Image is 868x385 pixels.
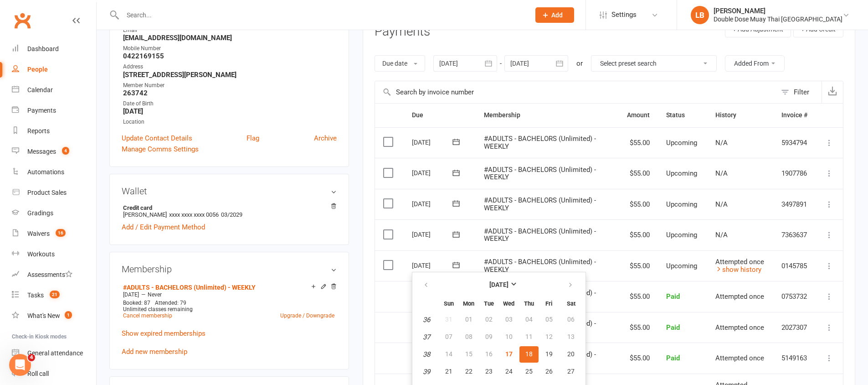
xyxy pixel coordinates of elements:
small: Thursday [524,300,534,307]
td: $55.00 [619,281,658,312]
a: People [12,59,96,80]
iframe: Intercom live chat [9,354,31,376]
button: 26 [539,364,559,380]
span: Booked: 87 [123,300,150,306]
span: #ADULTS - BACHELORS (Unlimited) - WEEKLY [484,135,596,151]
div: or [576,58,583,69]
td: $55.00 [619,343,658,374]
span: 21 [50,291,60,298]
td: $55.00 [619,158,658,189]
a: Waivers 16 [12,224,96,244]
strong: [STREET_ADDRESS][PERSON_NAME] [123,71,337,79]
td: $55.00 [619,250,658,281]
small: Tuesday [484,300,494,307]
span: 23 [485,368,493,375]
span: Paid [666,292,680,301]
a: Product Sales [12,182,96,203]
button: 23 [479,364,498,380]
div: Calendar [27,86,53,94]
td: 5934794 [773,127,816,158]
a: Dashboard [12,39,96,59]
span: [DATE] [123,291,139,298]
a: General attendance kiosk mode [12,343,96,364]
button: 18 [519,346,539,363]
div: Roll call [27,370,49,377]
small: Saturday [567,300,575,307]
th: Due [404,104,476,127]
a: Archive [314,133,337,144]
div: Location [123,118,337,126]
a: Roll call [12,364,96,384]
div: [PERSON_NAME] [714,7,842,15]
span: 21 [445,368,452,375]
div: [DATE] [412,166,454,180]
span: Settings [611,5,637,25]
span: N/A [715,169,728,177]
span: Never [148,291,162,298]
span: xxxx xxxx xxxx 0056 [169,211,219,218]
span: Paid [666,323,680,332]
small: Monday [463,300,474,307]
li: [PERSON_NAME] [122,203,337,219]
span: 17 [505,350,513,358]
div: General attendance [27,349,83,357]
div: People [27,66,48,73]
strong: 0422169155 [123,52,337,60]
strong: [EMAIL_ADDRESS][DOMAIN_NAME] [123,34,337,42]
h3: Membership [122,264,337,274]
div: Messages [27,148,56,155]
span: 18 [525,350,533,358]
div: Assessments [27,271,72,278]
span: #ADULTS - BACHELORS (Unlimited) - WEEKLY [484,258,596,274]
small: Friday [545,300,552,307]
div: Product Sales [27,189,67,196]
div: Gradings [27,209,53,217]
div: Filter [794,87,809,98]
small: Wednesday [503,300,514,307]
span: 25 [525,368,533,375]
a: Reports [12,121,96,141]
div: Date of Birth [123,99,337,108]
span: 20 [567,350,575,358]
span: 1 [65,311,72,319]
div: Email [123,26,337,35]
h3: Payments [375,25,430,39]
a: Add / Edit Payment Method [122,222,205,233]
a: Tasks 21 [12,285,96,306]
button: Added From [725,55,785,72]
span: N/A [715,139,728,147]
strong: 263742 [123,89,337,97]
div: [DATE] [412,227,454,241]
div: Automations [27,168,64,176]
button: 22 [459,364,478,380]
td: 1907786 [773,158,816,189]
span: N/A [715,231,728,239]
span: Paid [666,354,680,362]
em: 36 [423,316,430,324]
div: Address [123,62,337,71]
button: 17 [499,346,519,363]
td: $55.00 [619,219,658,250]
a: Automations [12,162,96,182]
div: LB [691,6,709,24]
span: 22 [465,368,473,375]
div: What's New [27,312,60,319]
a: Add new membership [122,348,187,356]
span: 27 [567,368,575,375]
strong: [DATE] [489,281,508,288]
a: Workouts [12,244,96,265]
a: What's New1 [12,306,96,326]
span: #ADULTS - BACHELORS (Unlimited) - WEEKLY [484,196,596,212]
a: Cancel membership [123,312,172,319]
em: 37 [423,333,430,341]
span: Attempted once [715,323,764,332]
div: Double Dose Muay Thai [GEOGRAPHIC_DATA] [714,15,842,23]
button: Due date [375,55,425,72]
span: Upcoming [666,262,697,270]
span: Upcoming [666,169,697,177]
div: Tasks [27,291,44,299]
div: Dashboard [27,45,59,52]
th: Membership [476,104,619,127]
td: 7363637 [773,219,816,250]
span: Upcoming [666,200,697,208]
